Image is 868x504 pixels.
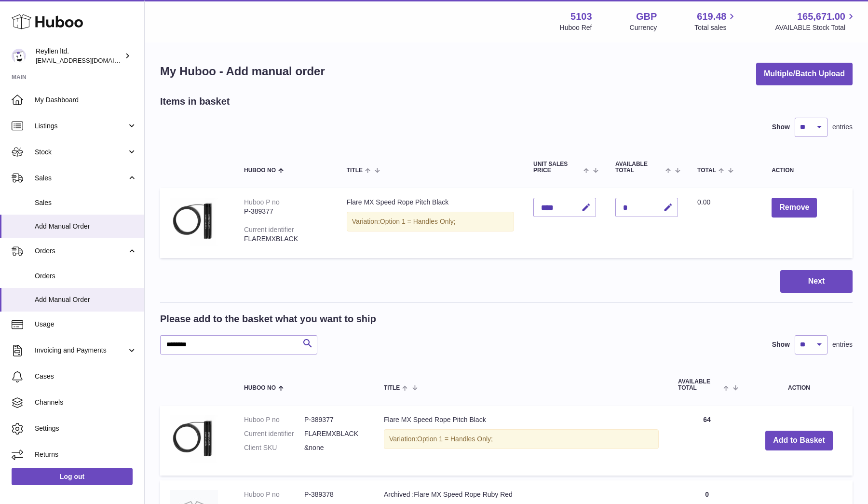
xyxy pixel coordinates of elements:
button: Remove [772,198,817,218]
dd: FLAREMXBLACK [304,429,365,438]
span: Add Manual Order [35,222,137,231]
img: Flare MX Speed Rope Pitch Black [170,198,218,246]
span: Add Manual Order [35,295,137,304]
div: Huboo P no [244,198,280,206]
div: Variation: [384,429,659,449]
dt: Huboo P no [244,490,304,499]
td: Flare MX Speed Rope Pitch Black [374,406,668,476]
div: Action [772,167,843,174]
span: AVAILABLE Total [678,379,721,391]
strong: 5103 [570,10,592,23]
span: Invoicing and Payments [35,346,127,355]
dt: Huboo P no [244,415,304,424]
dd: &none [304,443,365,452]
dt: Current identifier [244,429,304,438]
h2: Items in basket [160,95,230,108]
span: Stock [35,148,127,157]
span: Total [697,167,716,174]
span: Returns [35,450,137,459]
a: Log out [12,468,133,485]
span: Orders [35,246,127,256]
div: FLAREMXBLACK [244,234,327,244]
div: Current identifier [244,226,294,233]
span: Settings [35,424,137,433]
span: Title [347,167,363,174]
td: Flare MX Speed Rope Pitch Black [337,188,524,258]
a: 619.48 Total sales [694,10,737,32]
span: Option 1 = Handles Only; [417,435,493,443]
span: Option 1 = Handles Only; [380,218,456,225]
button: Next [780,270,853,293]
label: Show [772,340,790,349]
span: Sales [35,198,137,207]
div: Reyllen ltd. [36,47,122,65]
dd: P-389378 [304,490,365,499]
span: Huboo no [244,385,276,391]
button: Multiple/Batch Upload [756,63,853,85]
img: Flare MX Speed Rope Pitch Black [170,415,218,463]
span: My Dashboard [35,95,137,105]
div: Currency [630,23,657,32]
span: 619.48 [697,10,726,23]
span: [EMAIL_ADDRESS][DOMAIN_NAME] [36,56,142,64]
span: Channels [35,398,137,407]
span: Total sales [694,23,737,32]
span: Unit Sales Price [533,161,581,174]
div: Variation: [347,212,514,232]
strong: GBP [636,10,657,23]
span: Huboo no [244,167,276,174]
span: Cases [35,372,137,381]
span: AVAILABLE Stock Total [775,23,856,32]
h1: My Huboo - Add manual order [160,64,325,79]
span: 165,671.00 [797,10,845,23]
td: 64 [668,406,746,476]
img: reyllen@reyllen.com [12,49,26,63]
dd: P-389377 [304,415,365,424]
label: Show [772,123,790,132]
span: Usage [35,320,137,329]
div: Huboo Ref [560,23,592,32]
dt: Client SKU [244,443,304,452]
span: entries [832,123,853,132]
span: Title [384,385,400,391]
th: Action [746,369,853,401]
span: AVAILABLE Total [615,161,663,174]
span: 0.00 [697,198,710,206]
span: entries [832,340,853,349]
button: Add to Basket [765,431,833,450]
a: 165,671.00 AVAILABLE Stock Total [775,10,856,32]
span: Listings [35,122,127,131]
h2: Please add to the basket what you want to ship [160,313,376,326]
span: Sales [35,174,127,183]
span: Orders [35,272,137,281]
div: P-389377 [244,207,327,216]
